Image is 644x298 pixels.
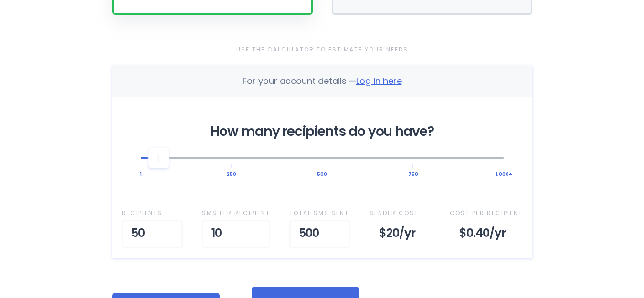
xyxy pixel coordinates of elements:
[370,220,431,248] div: $20 /yr
[112,43,532,56] div: Use the Calculator to Estimate Your Needs
[370,207,431,219] div: Sender Cost
[450,207,523,219] div: Cost Per Recipient
[202,207,270,219] div: SMS per Recipient
[450,220,523,248] div: $0.40 /yr
[141,125,504,138] div: How many recipients do you have?
[202,220,270,248] div: 10
[243,75,402,87] div: For your account details —
[122,207,183,219] div: Recipient s
[356,75,402,87] span: Log in here
[122,220,183,248] div: 50
[289,220,350,248] div: 500
[289,207,350,219] div: Total SMS Sent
